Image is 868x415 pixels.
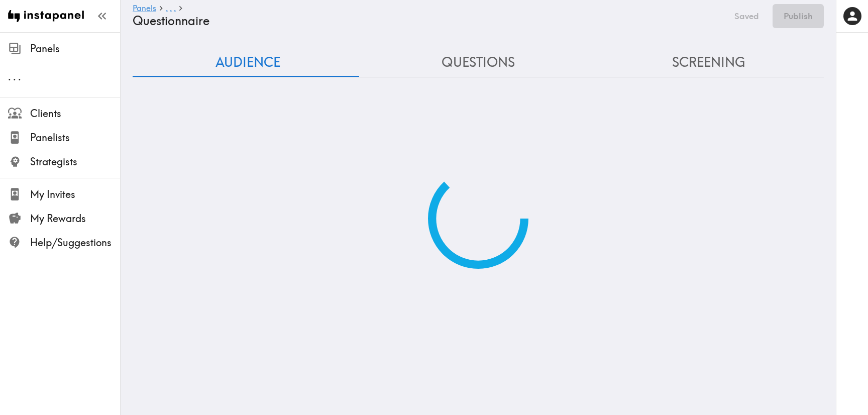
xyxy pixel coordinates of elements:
[133,14,721,28] h4: Questionnaire
[30,131,120,145] span: Panelists
[363,48,594,77] button: Questions
[13,70,16,83] span: .
[30,155,120,169] span: Strategists
[30,212,120,226] span: My Rewards
[133,4,156,14] a: Panels
[170,3,172,13] span: .
[593,48,824,77] button: Screening
[8,70,11,83] span: .
[133,48,824,77] div: Questionnaire Audience/Questions/Screening Tab Navigation
[174,3,176,13] span: .
[166,3,168,13] span: .
[166,4,176,14] a: ...
[30,236,120,250] span: Help/Suggestions
[18,70,21,83] span: .
[30,107,120,121] span: Clients
[30,42,120,56] span: Panels
[30,187,120,201] span: My Invites
[133,48,363,77] button: Audience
